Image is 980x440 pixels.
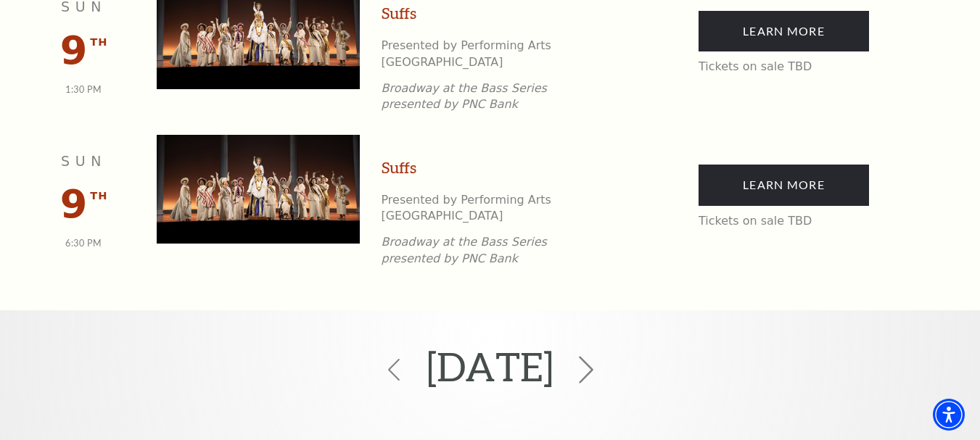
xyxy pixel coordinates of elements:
[699,213,869,229] p: Tickets on sale TBD
[699,11,869,51] a: Learn More Tickets on sale TBD
[65,84,102,95] span: 1:30 PM
[90,187,107,205] span: th
[383,359,405,381] svg: Click to view the previous month
[427,321,553,412] h2: [DATE]
[382,157,416,179] a: Suffs
[382,2,416,25] a: Suffs
[60,28,88,73] span: 9
[60,181,88,227] span: 9
[41,151,128,172] p: Sun
[90,33,107,51] span: th
[382,38,606,70] p: Presented by Performing Arts [GEOGRAPHIC_DATA]
[65,238,102,249] span: 6:30 PM
[572,357,600,384] svg: Click to view the next month
[382,234,606,267] p: Broadway at the Bass Series presented by PNC Bank
[699,165,869,205] a: Learn More Tickets on sale TBD
[699,59,869,75] p: Tickets on sale TBD
[382,80,606,113] p: Broadway at the Bass Series presented by PNC Bank
[157,135,360,244] img: Suffs
[933,399,965,431] div: Accessibility Menu
[382,192,606,225] p: Presented by Performing Arts [GEOGRAPHIC_DATA]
